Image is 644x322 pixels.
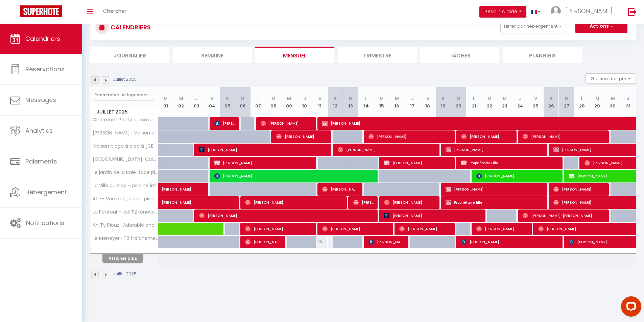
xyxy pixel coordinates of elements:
abbr: L [365,95,367,102]
abbr: M [503,95,507,102]
th: 20 [451,87,467,117]
li: Planning [503,47,582,63]
h3: CALENDRIERS [109,20,151,35]
span: [PERSON_NAME] [245,222,312,235]
p: Juillet 2025 [113,271,137,277]
span: [PERSON_NAME] [261,117,312,130]
abbr: S [550,95,553,102]
abbr: L [473,95,475,102]
span: [PERSON_NAME] [353,196,374,209]
th: 13 [343,87,359,117]
input: Rechercher un logement... [94,89,154,101]
li: Mensuel [255,47,334,63]
abbr: J [519,95,522,102]
th: 07 [251,87,266,117]
button: Actions [575,20,627,33]
th: 22 [482,87,497,117]
abbr: J [195,95,198,102]
span: [PERSON_NAME] [565,7,613,15]
th: 28 [574,87,590,117]
span: Le jardin de la Baie-face plage du Trez & thalasso [92,170,159,175]
abbr: J [627,95,629,102]
span: [PERSON_NAME] : Maison de ville avec jardin, [GEOGRAPHIC_DATA] [92,130,159,135]
abbr: M [271,95,276,102]
th: 05 [220,87,235,117]
abbr: V [534,95,537,102]
span: [PERSON_NAME] [523,130,605,143]
button: Afficher plus [102,254,143,263]
th: 09 [281,87,297,117]
a: [PERSON_NAME] [158,196,174,209]
li: Journalier [90,47,169,63]
abbr: L [257,95,259,102]
th: 27 [559,87,574,117]
span: Maison plage à pied à [GEOGRAPHIC_DATA] [92,144,159,149]
abbr: V [318,95,321,102]
span: [PERSON_NAME] [384,209,482,222]
span: [GEOGRAPHIC_DATA]-Calme au cœur de [GEOGRAPHIC_DATA] à pied [92,157,159,162]
span: [PERSON_NAME] [553,183,605,196]
abbr: M [380,95,384,102]
span: [PERSON_NAME] [276,130,328,143]
th: 08 [266,87,282,117]
span: Charmant Penty au cœur de [GEOGRAPHIC_DATA] à pied [92,117,159,122]
span: [PERSON_NAME] [368,130,451,143]
th: 25 [528,87,544,117]
button: Gestion des prix [586,73,636,83]
span: Analytics [25,126,53,135]
span: La Villa du Cap - piscine intérieure - billard - flechettes [92,183,159,188]
button: Besoin d'aide ? [479,6,526,18]
th: 30 [605,87,621,117]
th: 02 [173,87,189,117]
span: Messages [25,96,56,104]
th: 10 [297,87,312,117]
span: [PERSON_NAME] [199,143,329,156]
th: 31 [620,87,636,117]
span: Propriétaire fille [446,196,544,209]
span: [PERSON_NAME] [446,143,544,156]
th: 24 [512,87,528,117]
span: Le Meneyer · T2 fraîchement rénové à 300 mètres de la plage , au coeur de [GEOGRAPHIC_DATA] [92,236,159,241]
span: [PERSON_NAME] [214,156,313,169]
span: [PERSON_NAME] [162,179,208,192]
span: [PERSON_NAME] [461,236,559,248]
abbr: M [287,95,291,102]
li: Tâches [420,47,499,63]
span: [PERSON_NAME] [476,222,528,235]
p: Juillet 2025 [113,76,137,83]
span: [PERSON_NAME] [214,170,375,182]
span: [PERSON_NAME] [399,222,451,235]
abbr: M [179,95,183,102]
abbr: V [426,95,429,102]
abbr: M [611,95,615,102]
abbr: J [411,95,414,102]
span: [PERSON_NAME] [384,156,451,169]
li: Semaine [173,47,252,63]
span: [PERSON_NAME] [199,209,375,222]
abbr: L [581,95,583,102]
th: 19 [435,87,451,117]
abbr: J [303,95,306,102]
span: [PERSON_NAME] [214,117,235,130]
th: 17 [405,87,420,117]
abbr: S [334,95,337,102]
abbr: D [241,95,244,102]
button: Filtrer par hébergement [500,20,565,33]
span: [PERSON_NAME] [322,183,358,196]
th: 14 [358,87,374,117]
abbr: S [442,95,445,102]
abbr: D [349,95,352,102]
img: logout [628,7,637,16]
a: [PERSON_NAME] [158,183,174,196]
span: [PERSON_NAME] [476,170,559,182]
th: 01 [158,87,174,117]
th: 15 [374,87,389,117]
span: [PERSON_NAME] [162,193,239,205]
span: Paiements [25,157,57,166]
span: Le Penfoul - Joli T2 rénové dans l'anse de [GEOGRAPHIC_DATA] et commerces à pied [92,209,159,215]
abbr: V [211,95,214,102]
span: Chercher [103,7,126,15]
span: Propriétaire Fille [461,156,559,169]
abbr: M [164,95,168,102]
